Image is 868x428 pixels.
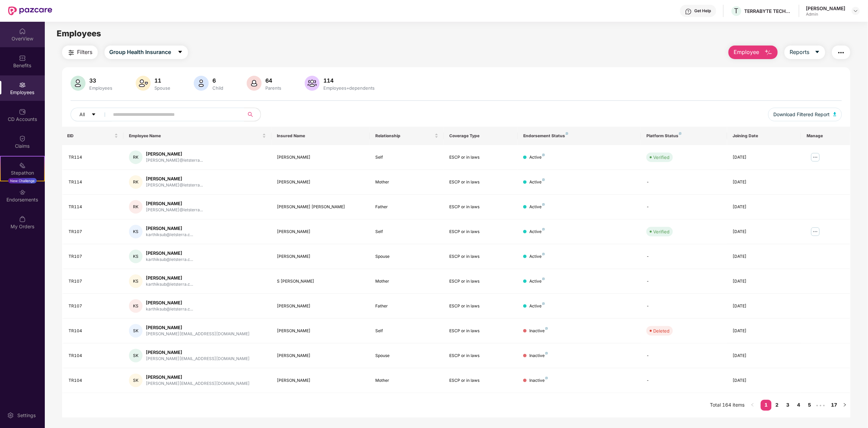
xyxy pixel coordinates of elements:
img: svg+xml;base64,PHN2ZyB4bWxucz0iaHR0cDovL3d3dy53My5vcmcvMjAwMC9zdmciIHdpZHRoPSIyMSIgaGVpZ2h0PSIyMC... [19,162,26,169]
div: [PERSON_NAME] [277,377,364,384]
td: - [641,294,727,319]
div: Verified [653,228,669,235]
span: caret-down [91,112,96,118]
img: svg+xml;base64,PHN2ZyB4bWxucz0iaHR0cDovL3d3dy53My5vcmcvMjAwMC9zdmciIHdpZHRoPSI4IiBoZWlnaHQ9IjgiIH... [545,327,548,330]
img: manageButton [810,152,821,163]
div: [PERSON_NAME] [277,253,364,260]
div: [PERSON_NAME] [146,349,250,356]
li: 1 [761,400,772,411]
div: karthiksub@letsterra.c... [146,281,193,288]
li: Total 164 items [710,400,744,411]
div: ESCP or in laws [449,253,512,260]
div: TR107 [69,278,118,285]
li: 2 [772,400,782,411]
img: svg+xml;base64,PHN2ZyB4bWxucz0iaHR0cDovL3d3dy53My5vcmcvMjAwMC9zdmciIHhtbG5zOnhsaW5rPSJodHRwOi8vd3... [136,76,151,91]
div: [PERSON_NAME][EMAIL_ADDRESS][DOMAIN_NAME] [146,380,250,387]
div: 114 [322,77,376,84]
div: Spouse [153,85,172,91]
div: ESCP or in laws [449,229,512,235]
li: 3 [782,400,793,411]
div: Parents [264,85,283,91]
div: ESCP or in laws [449,353,512,359]
div: TERRABYTE TECHNOLOGIES PRIVATE LIMITED [744,8,792,14]
button: search [244,108,261,121]
a: 4 [793,400,804,410]
th: Joining Date [727,127,801,145]
div: [PERSON_NAME][EMAIL_ADDRESS][DOMAIN_NAME] [146,356,250,362]
div: [PERSON_NAME] [277,303,364,309]
div: karthiksub@letsterra.c... [146,232,193,238]
img: svg+xml;base64,PHN2ZyB4bWxucz0iaHR0cDovL3d3dy53My5vcmcvMjAwMC9zdmciIHdpZHRoPSI4IiBoZWlnaHQ9IjgiIH... [542,154,545,156]
a: 3 [782,400,793,410]
div: Child [211,85,225,91]
div: karthiksub@letsterra.c... [146,306,193,313]
div: TR107 [69,229,118,235]
span: Reports [790,48,809,56]
span: EID [68,133,113,139]
div: Active [529,278,545,285]
img: svg+xml;base64,PHN2ZyB4bWxucz0iaHR0cDovL3d3dy53My5vcmcvMjAwMC9zdmciIHhtbG5zOnhsaW5rPSJodHRwOi8vd3... [71,76,86,91]
span: Employees [57,29,101,38]
span: Filters [77,48,93,56]
div: [DATE] [733,353,796,359]
div: RK [129,175,143,189]
div: Inactive [529,328,548,334]
img: svg+xml;base64,PHN2ZyBpZD0iRW5kb3JzZW1lbnRzIiB4bWxucz0iaHR0cDovL3d3dy53My5vcmcvMjAwMC9zdmciIHdpZH... [19,189,26,196]
img: svg+xml;base64,PHN2ZyB4bWxucz0iaHR0cDovL3d3dy53My5vcmcvMjAwMC9zdmciIHhtbG5zOnhsaW5rPSJodHRwOi8vd3... [305,76,320,91]
td: - [641,269,727,294]
span: Group Health Insurance [110,48,171,56]
span: Relationship [375,133,433,139]
img: svg+xml;base64,PHN2ZyBpZD0iRHJvcGRvd24tMzJ4MzIiIHhtbG5zPSJodHRwOi8vd3d3LnczLm9yZy8yMDAwL3N2ZyIgd2... [853,8,858,14]
img: svg+xml;base64,PHN2ZyBpZD0iQ0RfQWNjb3VudHMiIGRhdGEtbmFtZT0iQ0QgQWNjb3VudHMiIHhtbG5zPSJodHRwOi8vd3... [19,108,26,115]
img: svg+xml;base64,PHN2ZyB4bWxucz0iaHR0cDovL3d3dy53My5vcmcvMjAwMC9zdmciIHhtbG5zOnhsaW5rPSJodHRwOi8vd3... [833,112,837,116]
div: [DATE] [733,253,796,260]
div: Admin [806,12,846,17]
span: Download Filtered Report [774,111,830,118]
div: [DATE] [733,328,796,334]
div: Verified [653,154,669,161]
div: [PERSON_NAME] [146,300,193,306]
button: Reportscaret-down [785,46,825,59]
div: Active [529,179,545,185]
div: SK [129,349,143,362]
div: RK [129,150,143,164]
div: [PERSON_NAME]@letsterra... [146,182,203,189]
button: Download Filtered Report [768,108,842,121]
div: [PERSON_NAME] [146,250,193,256]
div: Father [375,303,438,309]
img: svg+xml;base64,PHN2ZyB4bWxucz0iaHR0cDovL3d3dy53My5vcmcvMjAwMC9zdmciIHdpZHRoPSI4IiBoZWlnaHQ9IjgiIH... [542,228,545,231]
div: [PERSON_NAME]@letsterra... [146,157,203,164]
div: Father [375,204,438,210]
td: - [641,343,727,368]
div: Mother [375,278,438,285]
span: right [843,403,847,407]
th: Relationship [370,127,444,145]
div: Stepathon [1,170,44,176]
button: Filters [62,46,98,59]
div: Deleted [653,327,669,334]
div: TR104 [69,328,118,334]
div: KS [129,299,143,313]
div: [PERSON_NAME] [277,353,364,359]
img: svg+xml;base64,PHN2ZyB4bWxucz0iaHR0cDovL3d3dy53My5vcmcvMjAwMC9zdmciIHhtbG5zOnhsaW5rPSJodHRwOi8vd3... [765,49,773,57]
span: Employee [734,48,759,56]
img: svg+xml;base64,PHN2ZyB4bWxucz0iaHR0cDovL3d3dy53My5vcmcvMjAwMC9zdmciIHdpZHRoPSI4IiBoZWlnaHQ9IjgiIH... [545,352,548,355]
div: S [PERSON_NAME] [277,278,364,285]
span: T [734,7,739,15]
div: Inactive [529,377,548,384]
a: 2 [772,400,782,410]
div: Active [529,204,545,210]
div: 64 [264,77,283,84]
th: EID [62,127,124,145]
div: [PERSON_NAME] [146,200,203,207]
img: svg+xml;base64,PHN2ZyB4bWxucz0iaHR0cDovL3d3dy53My5vcmcvMjAwMC9zdmciIHdpZHRoPSI4IiBoZWlnaHQ9IjgiIH... [542,178,545,181]
div: TR107 [69,253,118,260]
div: [PERSON_NAME] [277,229,364,235]
th: Employee Name [124,127,271,145]
img: svg+xml;base64,PHN2ZyB4bWxucz0iaHR0cDovL3d3dy53My5vcmcvMjAwMC9zdmciIHdpZHRoPSIyNCIgaGVpZ2h0PSIyNC... [67,49,75,57]
div: Mother [375,377,438,384]
li: 4 [793,400,804,411]
li: Previous Page [747,400,758,411]
div: Spouse [375,253,438,260]
div: [DATE] [733,204,796,210]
